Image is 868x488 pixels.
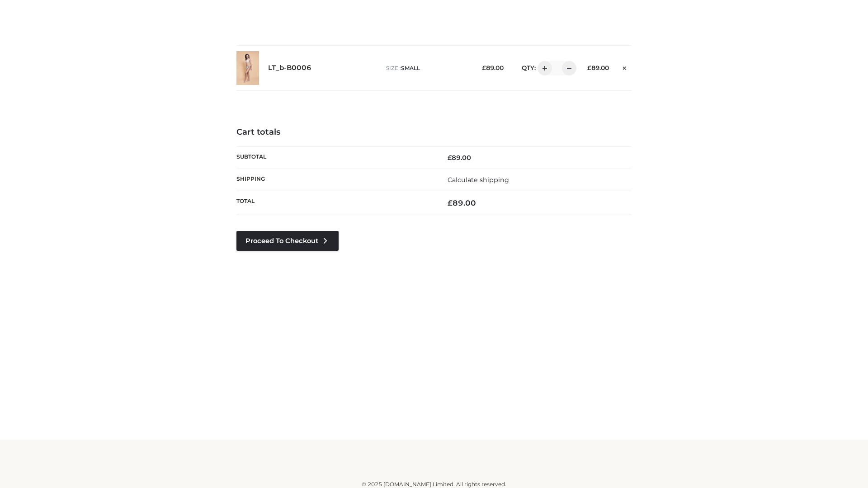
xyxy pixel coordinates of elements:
span: £ [448,198,453,207]
a: LT_b-B0006 [268,64,311,72]
h4: Cart totals [236,127,632,137]
span: SMALL [401,65,420,71]
bdi: 89.00 [482,64,504,71]
th: Shipping [236,169,434,191]
bdi: 89.00 [448,154,471,162]
a: Proceed to Checkout [236,231,339,251]
span: £ [482,64,486,71]
th: Subtotal [236,146,434,169]
div: QTY: [513,61,573,75]
a: Remove this item [618,61,632,73]
bdi: 89.00 [587,64,609,71]
th: Total [236,191,434,215]
bdi: 89.00 [448,198,476,207]
span: £ [587,64,591,71]
span: £ [448,154,452,162]
a: Calculate shipping [448,176,509,184]
p: size : [386,64,468,72]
